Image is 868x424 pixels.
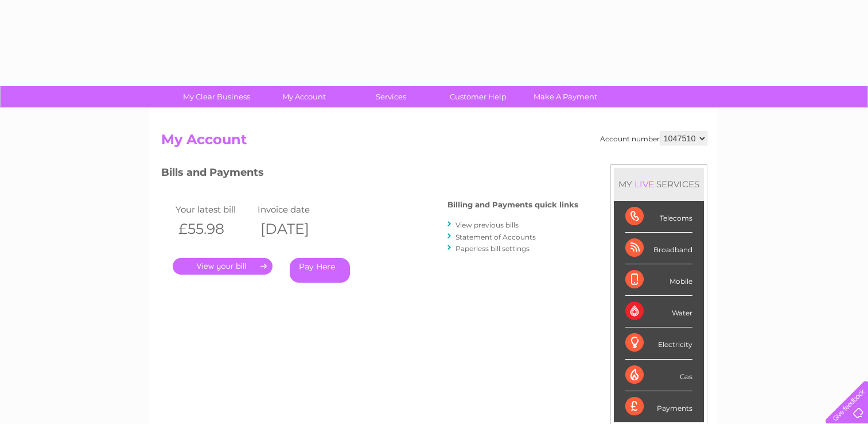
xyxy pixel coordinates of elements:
[431,86,526,107] a: Customer Help
[173,202,255,217] td: Your latest bill
[625,391,692,422] div: Payments
[169,86,264,107] a: My Clear Business
[161,132,707,153] h2: My Account
[256,86,351,107] a: My Account
[255,202,337,217] td: Invoice date
[456,233,536,241] a: Statement of Accounts
[173,217,255,241] th: £55.98
[625,360,692,391] div: Gas
[614,168,704,201] div: MY SERVICES
[161,164,578,184] h3: Bills and Payments
[632,179,656,190] div: LIVE
[518,86,613,107] a: Make A Payment
[625,327,692,359] div: Electricity
[625,233,692,264] div: Broadband
[600,132,707,145] div: Account number
[290,258,350,283] a: Pay Here
[625,201,692,233] div: Telecoms
[625,264,692,296] div: Mobile
[456,244,530,253] a: Paperless bill settings
[255,217,337,241] th: [DATE]
[625,296,692,327] div: Water
[344,86,438,107] a: Services
[447,201,578,209] h4: Billing and Payments quick links
[456,221,519,229] a: View previous bills
[173,258,273,275] a: .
